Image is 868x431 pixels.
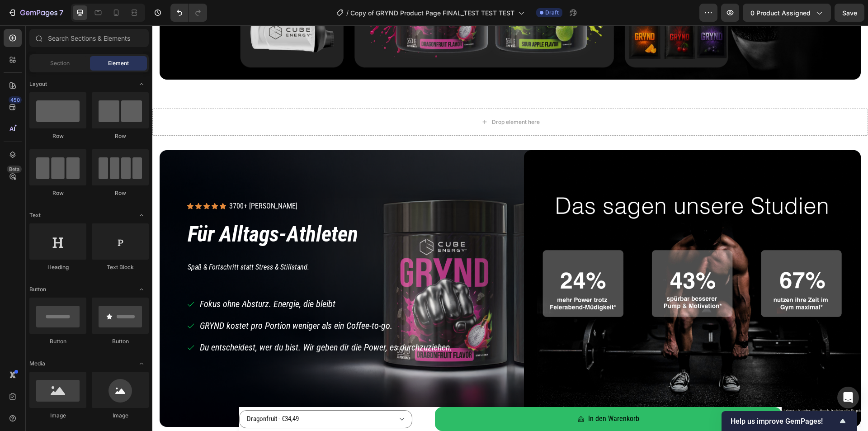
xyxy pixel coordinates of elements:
span: Layout [29,80,47,88]
div: Text Block [92,263,149,271]
p: Fokus ohne Absturz. Energie, die bleibt [47,273,300,284]
div: Button [29,337,86,346]
div: Row [92,189,149,197]
p: 7 [59,7,63,18]
button: 0 product assigned [743,4,831,22]
p: 3700+ [PERSON_NAME] [77,176,145,186]
span: Save [842,9,857,17]
div: Heading [29,263,86,271]
span: Toggle open [134,77,149,91]
p: Spaß & Fortschritt statt Stress & Stillstand. [35,236,371,249]
button: In den Warenkorb [283,382,629,406]
div: Row [29,132,86,140]
div: Image [29,412,86,420]
span: Button [29,285,46,294]
span: Toggle open [134,208,149,223]
div: Undo/Redo [170,4,207,22]
div: Drop element here [340,93,387,100]
span: Copy of GRYND Product Page FINAL_TEST TEST TEST [350,8,514,18]
div: In den Warenkorb [436,387,487,400]
p: GRYND kostet pro Portion weniger als ein Coffee-to-go. [47,294,300,306]
span: Element [108,59,129,67]
div: Row [92,132,149,140]
span: Help us improve GemPages! [731,417,837,426]
span: Text [29,211,41,219]
div: Button [92,337,149,346]
span: Media [29,360,45,368]
input: Search Sections & Elements [29,29,149,47]
span: Toggle open [134,356,149,371]
span: Section [50,59,70,67]
span: 0 product assigned [750,8,811,18]
div: Open Intercom Messenger [837,387,859,408]
span: Draft [545,9,559,17]
iframe: Design area [152,25,868,431]
img: gempages_563269290749330194-fadb4dca-1b5d-4d2e-a50b-6fb6664d5bbc.jpg [372,125,709,402]
div: Image [92,412,149,420]
p: Du entscheidest, wer du bist. Wir geben dir die Power, es durchzuziehen. [47,316,300,328]
button: Show survey - Help us improve GemPages! [731,416,848,426]
span: / [346,8,349,18]
div: 450 [9,96,22,104]
div: Row [29,189,86,197]
h2: Für Alltags-Athleten [34,194,372,224]
span: Toggle open [134,282,149,297]
div: Beta [7,166,22,173]
button: 7 [4,4,67,22]
button: Save [835,4,864,22]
